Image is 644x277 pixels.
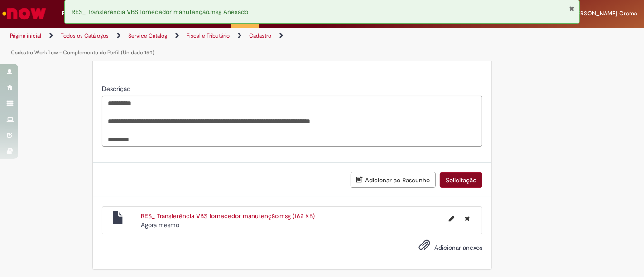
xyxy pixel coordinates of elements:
a: Página inicial [10,32,41,39]
textarea: Descrição [102,96,482,147]
a: Todos os Catálogos [61,32,109,39]
button: Editar nome de arquivo RES_ Transferência VBS fornecedor manutenção.msg [443,211,460,226]
a: Cadastro Workflow - Complemento de Perfil (Unidade 159) [11,49,154,56]
a: Cadastro [249,32,271,39]
a: RES_ Transferência VBS fornecedor manutenção.msg (162 KB) [141,212,315,220]
span: Agora mesmo [141,221,179,229]
ul: Trilhas de página [7,28,423,61]
button: Fechar Notificação [569,5,575,12]
time: 29/08/2025 16:12:04 [141,221,179,229]
span: Adicionar anexos [434,244,482,252]
button: Adicionar ao Rascunho [351,172,436,188]
button: Solicitação [440,172,482,188]
a: Fiscal e Tributário [187,32,230,39]
span: RES_ Transferência VBS fornecedor manutenção.msg Anexado [72,8,248,16]
span: Descrição [102,85,132,93]
button: Excluir RES_ Transferência VBS fornecedor manutenção.msg [459,211,475,226]
a: Service Catalog [128,32,167,39]
span: [PERSON_NAME] Crema [572,10,637,17]
button: Adicionar anexos [416,237,433,258]
span: Requisições [62,9,94,18]
img: ServiceNow [1,5,48,23]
